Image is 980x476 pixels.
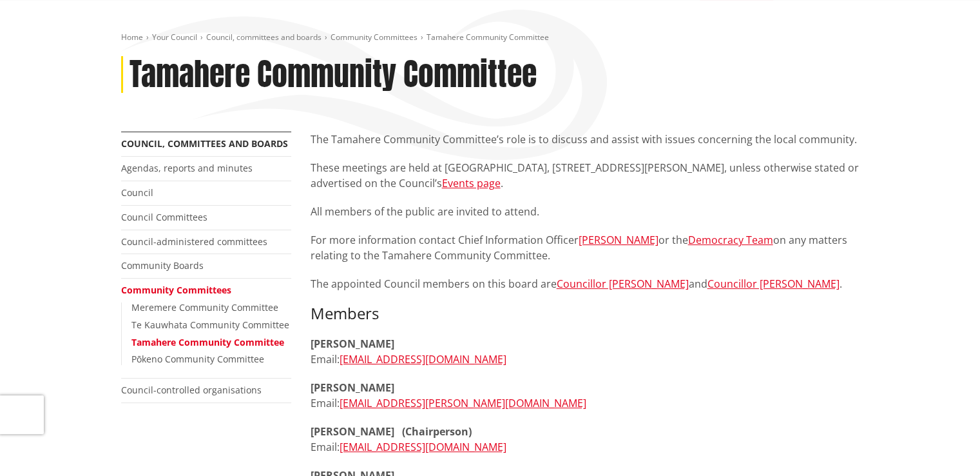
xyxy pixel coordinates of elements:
[311,304,860,323] h3: Members
[311,380,860,411] p: Email:
[707,277,840,291] a: Councillor [PERSON_NAME]
[130,56,537,94] h1: Tamahere Community Committee
[579,233,658,247] a: [PERSON_NAME]
[311,160,860,191] p: These meetings are held at [GEOGRAPHIC_DATA], [STREET_ADDRESS][PERSON_NAME], unless otherwise sta...
[131,336,284,348] a: Tamahere Community Committee
[131,353,264,365] a: Pōkeno Community Committee
[311,336,860,367] p: Email:
[442,176,501,190] a: Events page
[311,424,860,455] p: Email:
[121,211,207,223] a: Council Committees
[131,319,289,331] a: Te Kauwhata Community Committee
[206,32,322,43] a: Council, committees and boards
[311,132,860,147] p: The Tamahere Community Committee’s role is to discuss and assist with issues concerning the local...
[121,32,860,43] nav: breadcrumb
[121,186,153,199] a: Council
[311,424,472,439] strong: [PERSON_NAME] (Chairperson)
[688,233,773,247] a: Democracy Team
[121,162,253,174] a: Agendas, reports and minutes
[427,32,549,43] span: Tamahere Community Committee
[340,352,506,366] a: [EMAIL_ADDRESS][DOMAIN_NAME]
[131,301,278,313] a: Meremere Community Committee
[121,137,288,150] a: Council, committees and boards
[557,277,689,291] a: Councillor [PERSON_NAME]
[331,32,418,43] a: Community Committees
[921,422,967,468] iframe: Messenger Launcher
[121,235,267,248] a: Council-administered committees
[311,337,394,351] strong: [PERSON_NAME]
[152,32,197,43] a: Your Council
[340,440,506,454] a: [EMAIL_ADDRESS][DOMAIN_NAME]
[121,259,204,272] a: Community Boards
[340,396,586,410] a: [EMAIL_ADDRESS][PERSON_NAME][DOMAIN_NAME]
[121,32,143,43] a: Home
[311,276,860,292] p: The appointed Council members on this board are and .
[311,381,394,395] strong: [PERSON_NAME]
[311,204,860,219] p: All members of the public are invited to attend.
[121,384,262,396] a: Council-controlled organisations
[311,232,860,263] p: For more information contact Chief Information Officer or the on any matters relating to the Tama...
[121,284,231,296] a: Community Committees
